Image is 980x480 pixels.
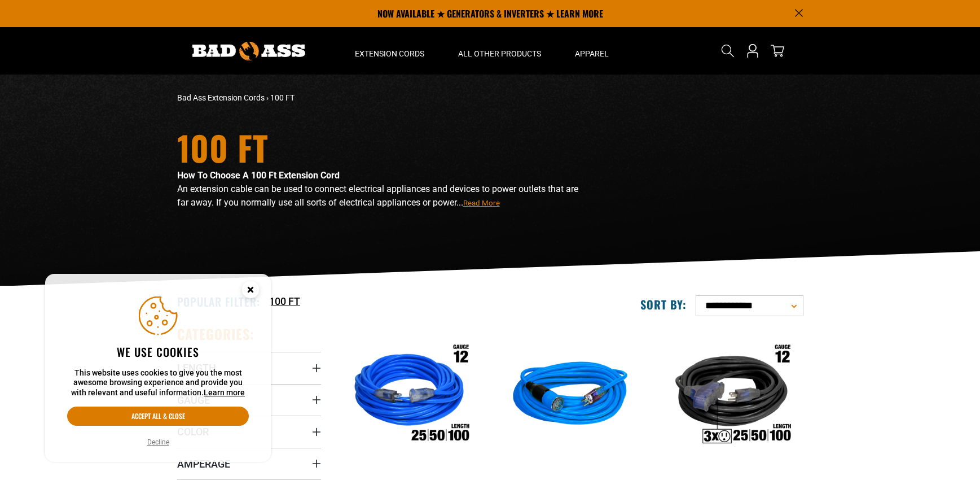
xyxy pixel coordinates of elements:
[339,331,481,461] img: Outdoor Dual Lighted Extension Cord w/ Safety CGM
[67,368,249,398] p: This website uses cookies to give you the most awesome browsing experience and provide you with r...
[499,331,641,461] img: blue
[177,93,265,102] a: Bad Ass Extension Cords
[269,294,300,309] a: 100 FT
[575,49,609,59] span: Apparel
[67,344,249,359] h2: We use cookies
[355,49,424,59] span: Extension Cords
[270,93,295,102] span: 100 FT
[144,437,173,448] button: Decline
[266,93,269,102] span: ›
[177,130,589,164] h1: 100 FT
[204,388,245,397] a: Learn more
[558,27,626,75] summary: Apparel
[338,27,441,75] summary: Extension Cords
[640,297,687,312] label: Sort by:
[192,42,305,60] img: Bad Ass Extension Cords
[177,457,230,470] span: Amperage
[45,274,271,462] aside: Cookie Consent
[177,182,589,210] p: An extension cable can be used to connect electrical appliances and devices to power outlets that...
[177,92,589,104] nav: breadcrumbs
[177,170,340,181] strong: How To Choose A 100 Ft Extension Cord
[177,448,321,479] summary: Amperage
[719,42,737,60] summary: Search
[458,49,541,59] span: All Other Products
[463,199,500,207] span: Read More
[441,27,558,75] summary: All Other Products
[660,331,802,461] img: Outdoor Dual Lighted 3-Outlet Extension Cord w/ Safety CGM
[67,407,249,426] button: Accept all & close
